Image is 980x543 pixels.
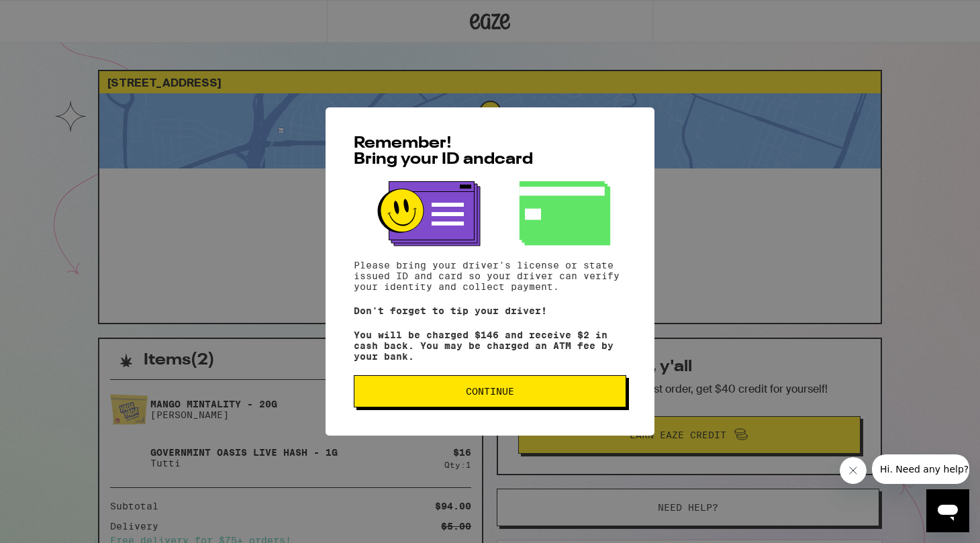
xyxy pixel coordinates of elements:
p: Please bring your driver's license or state issued ID and card so your driver can verify your ide... [354,260,626,292]
iframe: Close message [840,457,867,484]
button: Continue [354,375,626,407]
iframe: Message from company [872,454,969,484]
p: Don't forget to tip your driver! [354,305,626,316]
span: Continue [466,387,514,396]
iframe: Button to launch messaging window [926,489,969,532]
span: Remember! Bring your ID and card [354,136,533,168]
p: You will be charged $146 and receive $2 in cash back. You may be charged an ATM fee by your bank. [354,330,626,362]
